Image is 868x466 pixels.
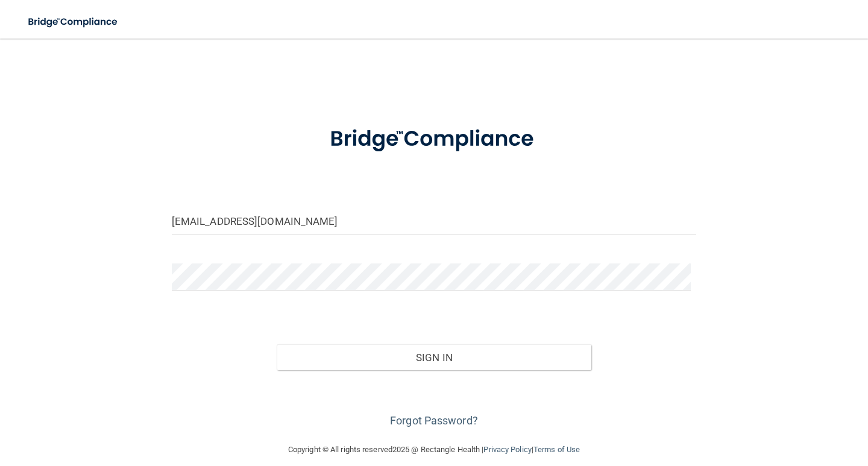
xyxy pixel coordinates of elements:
img: bridge_compliance_login_screen.278c3ca4.svg [18,10,129,34]
button: Sign In [277,344,591,371]
img: bridge_compliance_login_screen.278c3ca4.svg [307,111,561,168]
iframe: Drift Widget Chat Controller [659,380,854,429]
a: Privacy Policy [483,445,531,454]
a: Terms of Use [533,445,580,454]
input: Email [172,207,696,235]
a: Forgot Password? [390,414,478,427]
